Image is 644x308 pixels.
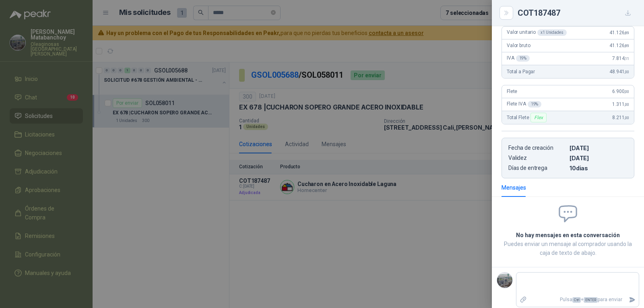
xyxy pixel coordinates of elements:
[507,43,530,48] span: Valor bruto
[570,145,627,151] p: [DATE]
[624,116,629,120] span: ,00
[624,31,629,35] span: ,89
[609,69,629,74] span: 48.941
[612,101,629,107] span: 1.311
[508,165,566,172] p: Días de entrega
[528,101,542,107] div: 19 %
[612,56,629,61] span: 7.814
[507,69,535,74] span: Total a Pagar
[609,30,629,35] span: 41.126
[507,89,517,94] span: Flete
[570,165,627,172] p: 10 dias
[507,101,541,107] span: Flete IVA
[502,8,511,18] button: Close
[570,155,627,161] p: [DATE]
[625,293,639,307] button: Enviar
[518,6,634,19] div: COT187487
[530,293,626,307] p: Pulsa + para enviar
[507,113,548,122] span: Total Flete
[502,231,634,240] h2: No hay mensajes en esta conversación
[516,55,530,62] div: 19 %
[624,56,629,61] span: ,11
[502,240,634,257] p: Puedes enviar un mensaje al comprador usando la caja de texto de abajo.
[508,145,566,151] p: Fecha de creación
[612,89,629,94] span: 6.900
[624,43,629,48] span: ,89
[507,55,530,62] span: IVA
[516,293,530,307] label: Adjuntar archivos
[502,183,526,192] div: Mensajes
[624,89,629,94] span: ,00
[612,115,629,120] span: 8.211
[572,297,581,303] span: Ctrl
[497,273,512,288] img: Company Logo
[537,29,567,36] div: x 1 Unidades
[584,297,598,303] span: ENTER
[507,29,567,36] span: Valor unitario
[508,155,566,161] p: Validez
[530,113,546,122] div: Flex
[609,43,629,48] span: 41.126
[624,70,629,74] span: ,00
[624,102,629,107] span: ,00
